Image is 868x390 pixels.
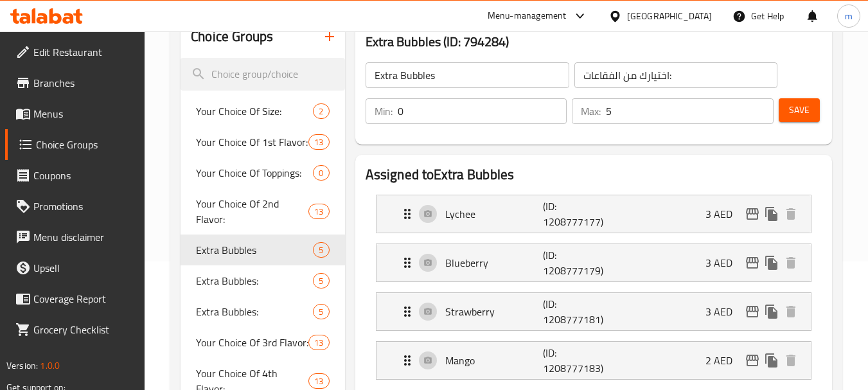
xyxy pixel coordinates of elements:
[196,134,308,150] span: Your Choice Of 1st Flavor:
[705,353,743,368] p: 2 AED
[196,103,313,119] span: Your Choice Of Size:
[6,357,38,374] span: Version:
[191,27,273,46] h2: Choice Groups
[40,357,60,374] span: 1.0.0
[314,306,328,318] span: 5
[779,98,820,122] button: Save
[314,105,328,118] span: 2
[181,157,344,188] div: Your Choice Of Toppings:0
[33,168,135,183] span: Coupons
[33,260,135,276] span: Upsell
[313,165,329,181] div: Choices
[33,322,135,337] span: Grocery Checklist
[376,195,811,233] div: Expand
[313,103,329,119] div: Choices
[33,75,135,91] span: Branches
[309,337,328,349] span: 13
[366,287,822,336] li: Expand
[743,302,762,321] button: edit
[33,44,135,60] span: Edit Restaurant
[5,283,145,314] a: Coverage Report
[5,37,145,67] a: Edit Restaurant
[5,67,145,98] a: Branches
[33,229,135,245] span: Menu disclaimer
[445,206,544,222] p: Lychee
[627,9,712,23] div: [GEOGRAPHIC_DATA]
[181,296,344,327] div: Extra Bubbles:5
[33,291,135,306] span: Coverage Report
[181,58,344,91] input: search
[314,167,328,179] span: 0
[196,335,308,350] span: Your Choice Of 3rd Flavor:
[375,103,393,119] p: Min:
[366,165,822,184] h2: Assigned to Extra Bubbles
[781,204,801,224] button: delete
[845,9,853,23] span: m
[543,296,608,327] p: (ID: 1208777181)
[196,273,313,288] span: Extra Bubbles:
[781,302,801,321] button: delete
[309,375,328,387] span: 13
[789,102,810,118] span: Save
[196,242,313,258] span: Extra Bubbles
[376,342,811,379] div: Expand
[781,253,801,272] button: delete
[705,304,743,319] p: 3 AED
[366,336,822,385] li: Expand
[762,253,781,272] button: duplicate
[313,242,329,258] div: Choices
[488,8,567,24] div: Menu-management
[313,273,329,288] div: Choices
[308,134,329,150] div: Choices
[196,304,313,319] span: Extra Bubbles:
[743,253,762,272] button: edit
[5,98,145,129] a: Menus
[196,196,308,227] span: Your Choice Of 2nd Flavor:
[309,136,328,148] span: 13
[581,103,601,119] p: Max:
[181,235,344,265] div: Extra Bubbles5
[376,244,811,281] div: Expand
[743,351,762,370] button: edit
[314,275,328,287] span: 5
[366,238,822,287] li: Expand
[181,327,344,358] div: Your Choice Of 3rd Flavor:13
[762,204,781,224] button: duplicate
[314,244,328,256] span: 5
[366,31,822,52] h3: Extra Bubbles (ID: 794284)
[33,199,135,214] span: Promotions
[308,204,329,219] div: Choices
[308,335,329,350] div: Choices
[762,302,781,321] button: duplicate
[181,96,344,127] div: Your Choice Of Size:2
[309,206,328,218] span: 13
[366,190,822,238] li: Expand
[5,253,145,283] a: Upsell
[5,191,145,222] a: Promotions
[705,255,743,270] p: 3 AED
[445,304,544,319] p: Strawberry
[181,265,344,296] div: Extra Bubbles:5
[743,204,762,224] button: edit
[705,206,743,222] p: 3 AED
[543,199,608,229] p: (ID: 1208777177)
[5,160,145,191] a: Coupons
[36,137,135,152] span: Choice Groups
[781,351,801,370] button: delete
[181,127,344,157] div: Your Choice Of 1st Flavor:13
[5,129,145,160] a: Choice Groups
[5,314,145,345] a: Grocery Checklist
[181,188,344,235] div: Your Choice Of 2nd Flavor:13
[33,106,135,121] span: Menus
[543,247,608,278] p: (ID: 1208777179)
[543,345,608,376] p: (ID: 1208777183)
[196,165,313,181] span: Your Choice Of Toppings:
[762,351,781,370] button: duplicate
[445,353,544,368] p: Mango
[445,255,544,270] p: Blueberry
[376,293,811,330] div: Expand
[5,222,145,253] a: Menu disclaimer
